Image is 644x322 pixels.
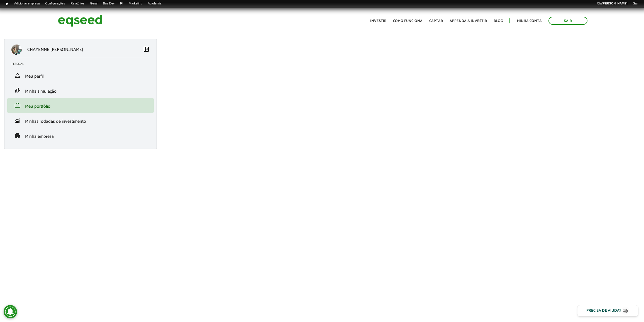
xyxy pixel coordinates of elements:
[429,19,443,23] a: Captar
[143,46,150,53] span: left_panel_close
[6,2,9,6] span: Início
[11,72,150,79] a: personMeu perfil
[7,83,154,98] li: Minha simulação
[145,1,164,6] a: Academia
[7,98,154,113] li: Meu portfólio
[143,46,150,54] a: Colapsar menu
[11,132,150,139] a: apartmentMinha empresa
[11,102,150,109] a: workMeu portfólio
[58,13,103,28] img: EqSeed
[11,117,150,124] a: monitoringMinhas rodadas de investimento
[11,1,43,6] a: Adicionar empresa
[25,133,54,140] span: Minha empresa
[68,1,87,6] a: Relatórios
[27,47,83,52] p: CHAYENNE [PERSON_NAME]
[11,62,154,66] h2: Pessoal
[630,1,641,6] a: Sair
[87,1,100,6] a: Geral
[7,68,154,83] li: Meu perfil
[43,1,68,6] a: Configurações
[594,1,630,6] a: Olá[PERSON_NAME]
[14,72,21,79] span: person
[494,19,503,23] a: Blog
[14,132,21,139] span: apartment
[393,19,423,23] a: Como funciona
[25,73,44,80] span: Meu perfil
[517,19,542,23] a: Minha conta
[25,88,57,95] span: Minha simulação
[548,17,587,25] a: Sair
[602,2,627,5] strong: [PERSON_NAME]
[25,118,86,125] span: Minhas rodadas de investimento
[11,87,150,94] a: finance_modeMinha simulação
[100,1,118,6] a: Bus Dev
[14,102,21,109] span: work
[7,113,154,128] li: Minhas rodadas de investimento
[450,19,487,23] a: Aprenda a investir
[7,128,154,143] li: Minha empresa
[117,1,126,6] a: RI
[370,19,386,23] a: Investir
[3,1,11,7] a: Início
[25,103,50,110] span: Meu portfólio
[126,1,145,6] a: Marketing
[14,117,21,124] span: monitoring
[14,87,21,94] span: finance_mode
